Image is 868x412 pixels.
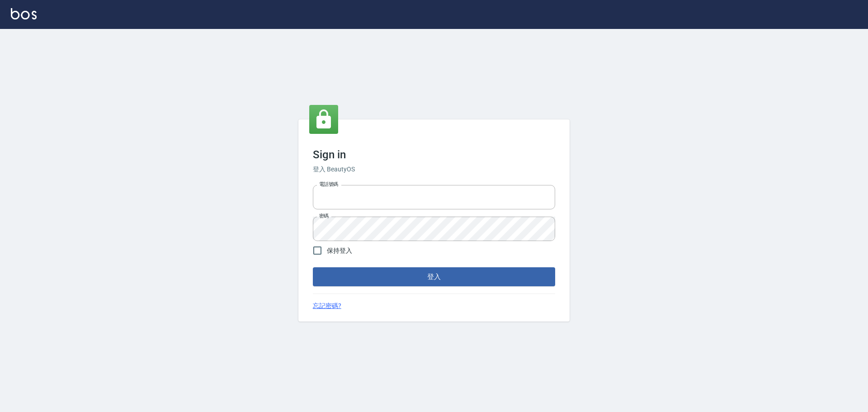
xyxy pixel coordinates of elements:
[319,181,338,188] label: 電話號碼
[327,246,352,256] span: 保持登入
[313,267,555,286] button: 登入
[313,148,555,161] h3: Sign in
[313,301,341,311] a: 忘記密碼?
[319,213,329,219] label: 密碼
[11,8,37,19] img: Logo
[313,165,555,174] h6: 登入 BeautyOS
